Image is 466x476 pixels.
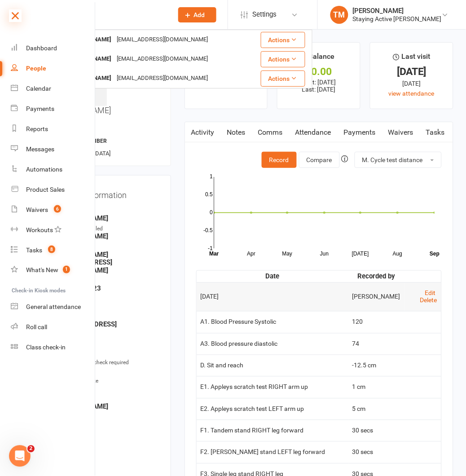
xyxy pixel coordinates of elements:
a: Payments [338,122,382,143]
a: Tasks 8 [11,240,96,260]
button: Compare [299,152,340,168]
a: Delete [420,297,437,304]
div: EPC DVA or NIL [57,467,159,476]
span: 8 [48,246,55,253]
div: $ Balance [303,51,335,67]
a: Product Sales [11,180,96,200]
div: Tasks [26,247,42,254]
th: Date [197,271,348,282]
span: Settings [252,4,277,25]
div: GP Name [57,395,159,404]
strong: No [57,367,159,375]
div: $0.00 [286,67,352,76]
a: Waivers [382,122,420,143]
a: Calendar [11,79,96,99]
div: Registration Date [57,377,159,386]
div: Owner [57,207,159,215]
div: Last visit [393,51,431,67]
button: Actions [261,51,305,67]
div: Email [57,242,159,251]
div: Mobile Number [57,277,159,286]
div: [DATE] [201,294,344,300]
span: 6 [54,205,61,213]
td: 120 [348,311,404,333]
td: [PERSON_NAME] [348,282,404,311]
td: A1. Blood Pressure Systolic [197,311,348,333]
a: Activity [185,122,221,143]
input: Search... [53,9,167,21]
div: General attendance [26,304,81,311]
a: Attendance [289,122,338,143]
a: General attendance kiosk mode [11,297,96,317]
strong: Bupa [57,421,159,429]
a: People [11,58,96,79]
div: Messages [26,145,54,153]
span: 1 [63,266,70,273]
a: Roll call [11,317,96,338]
span: M. Cycle test distance [362,156,423,163]
div: Product Sales [26,186,65,193]
span: 2 [27,445,35,453]
div: Blood pressure check required [57,359,159,367]
div: Location [57,349,159,357]
div: TM [330,6,348,24]
a: Reports [11,119,96,139]
a: Dashboard [11,38,96,58]
div: [DATE] [378,67,445,76]
div: Calendar [26,85,51,92]
a: What's New1 [11,260,96,281]
button: Add [178,7,216,22]
td: A3. Blood pressure diastolic [197,333,348,355]
div: People [26,65,46,72]
strong: [PERSON_NAME] [57,403,159,411]
strong: [PERSON_NAME][EMAIL_ADDRESS][DOMAIN_NAME] [57,251,159,275]
td: D. Sit and reach [197,355,348,376]
a: Comms [252,122,289,143]
div: [EMAIL_ADDRESS][DOMAIN_NAME] [114,33,211,46]
a: Workouts [11,220,96,240]
a: Edit [425,290,436,297]
div: Staying Active [PERSON_NAME] [353,15,442,23]
div: Member type [57,449,159,458]
strong: [DATE] [57,339,159,347]
div: What's New [26,267,58,274]
strong: [STREET_ADDRESS] [57,321,159,329]
strong: 94987580 [57,303,159,311]
a: Notes [221,122,252,143]
td: F1. Tandem stand RIGHT leg forward [197,420,348,441]
div: Prefers to be called [57,225,159,233]
td: 1 cm [348,376,404,398]
a: Waivers 6 [11,200,96,220]
h3: Contact information [55,187,159,200]
a: Tasks [420,122,451,143]
button: Actions [261,32,305,48]
strong: No [57,439,159,447]
div: Address [57,313,159,322]
a: Class kiosk mode [11,338,96,358]
a: Automations [11,159,96,180]
div: Reports [26,125,48,132]
iframe: Intercom live chat [9,445,31,467]
td: 74 [348,333,404,355]
td: -12.5 cm [348,355,404,376]
a: Messages [11,139,96,159]
td: 30 secs [348,420,404,441]
div: Waivers [26,206,48,213]
a: view attendance [389,90,435,97]
strong: [PERSON_NAME] [57,232,159,240]
div: [EMAIL_ADDRESS][DOMAIN_NAME] [114,53,211,66]
strong: 04247771523 [57,285,159,293]
button: M. Cycle test distance [355,152,442,168]
td: E1. Appleys scratch test RIGHT arm up [197,376,348,398]
td: 30 secs [348,441,404,463]
h3: [PERSON_NAME] [51,50,163,115]
div: Date of Birth [57,331,159,339]
strong: [PERSON_NAME] [57,214,159,222]
strong: [DATE] [57,385,159,393]
div: Dashboard [26,44,57,52]
div: Class check-in [26,344,66,351]
a: Payments [11,99,96,119]
td: F2. [PERSON_NAME] stand LEFT leg forward [197,441,348,463]
div: Landline [57,295,159,304]
p: Next: [DATE] Last: [DATE] [286,79,352,93]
